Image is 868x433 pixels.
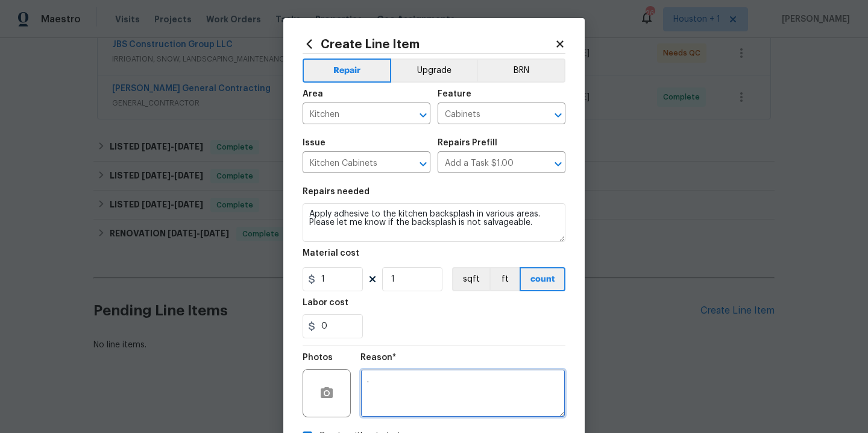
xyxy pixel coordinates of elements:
[477,58,565,83] button: BRN
[303,90,323,98] h5: Area
[550,156,567,172] button: Open
[520,267,565,291] button: count
[303,299,348,307] h5: Labor cost
[415,156,432,172] button: Open
[438,139,497,147] h5: Repairs Prefill
[452,267,489,291] button: sqft
[415,107,432,124] button: Open
[303,139,325,147] h5: Issue
[303,37,555,51] h2: Create Line Item
[391,58,477,83] button: Upgrade
[303,249,359,258] h5: Material cost
[550,107,567,124] button: Open
[303,203,565,242] textarea: Apply adhesive to the kitchen backsplash in various areas. Please let me know if the backsplash i...
[360,369,565,417] textarea: .
[303,353,333,362] h5: Photos
[489,267,520,291] button: ft
[303,58,391,83] button: Repair
[438,90,471,98] h5: Feature
[360,353,396,362] h5: Reason*
[303,188,370,196] h5: Repairs needed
